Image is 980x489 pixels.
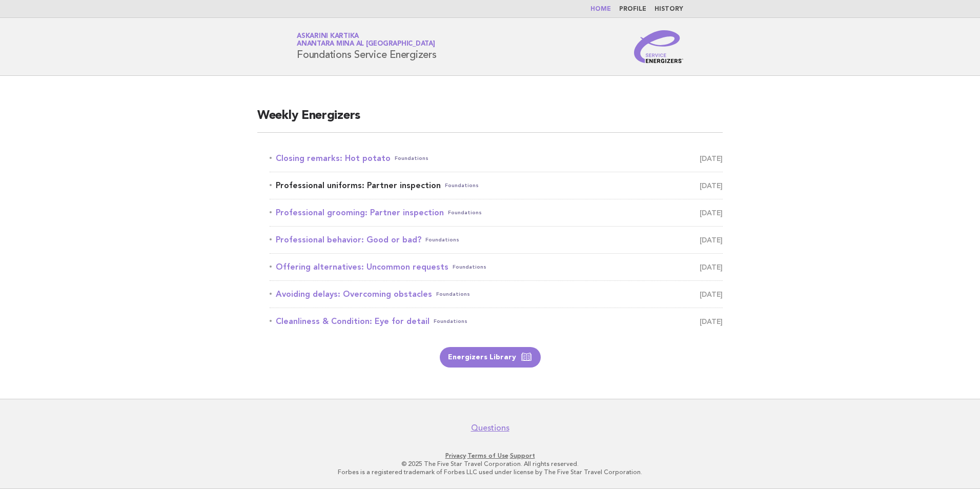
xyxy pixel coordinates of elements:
[176,460,804,468] p: © 2025 The Five Star Travel Corporation. All rights reserved.
[700,233,723,247] span: [DATE]
[700,178,723,193] span: [DATE]
[297,33,437,60] h1: Foundations Service Energizers
[700,260,723,274] span: [DATE]
[270,233,723,247] a: Professional behavior: Good or bad?Foundations [DATE]
[395,151,428,166] span: Foundations
[270,260,723,274] a: Offering alternatives: Uncommon requestsFoundations [DATE]
[700,314,723,329] span: [DATE]
[445,452,466,459] a: Privacy
[655,6,683,12] a: History
[448,206,482,220] span: Foundations
[471,423,509,433] a: Questions
[257,108,723,133] h2: Weekly Energizers
[176,468,804,476] p: Forbes is a registered trademark of Forbes LLC used under license by The Five Star Travel Corpora...
[619,6,646,12] a: Profile
[445,178,479,193] span: Foundations
[270,178,723,193] a: Professional uniforms: Partner inspectionFoundations [DATE]
[270,206,723,220] a: Professional grooming: Partner inspectionFoundations [DATE]
[700,151,723,166] span: [DATE]
[270,314,723,329] a: Cleanliness & Condition: Eye for detailFoundations [DATE]
[434,314,467,329] span: Foundations
[634,30,683,63] img: Service Energizers
[436,287,470,301] span: Foundations
[297,41,435,48] span: Anantara Mina al [GEOGRAPHIC_DATA]
[270,151,723,166] a: Closing remarks: Hot potatoFoundations [DATE]
[700,206,723,220] span: [DATE]
[270,287,723,301] a: Avoiding delays: Overcoming obstaclesFoundations [DATE]
[297,33,435,47] a: Askarini KartikaAnantara Mina al [GEOGRAPHIC_DATA]
[590,6,611,12] a: Home
[176,452,804,460] p: · ·
[440,347,541,368] a: Energizers Library
[700,287,723,301] span: [DATE]
[467,452,508,459] a: Terms of Use
[453,260,486,274] span: Foundations
[425,233,459,247] span: Foundations
[510,452,535,459] a: Support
